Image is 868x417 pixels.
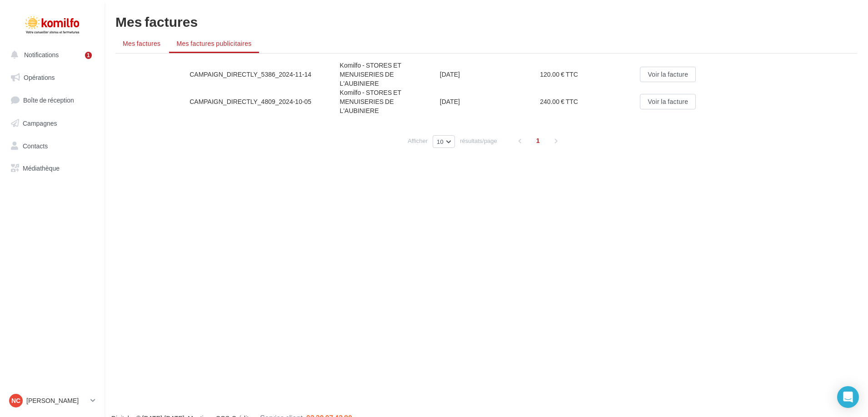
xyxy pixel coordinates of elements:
h1: Mes factures [115,15,857,28]
a: NC [PERSON_NAME] [7,392,97,409]
span: Afficher [408,137,428,145]
span: Contacts [23,142,48,149]
div: CAMPAIGN_DIRECTLY_5386_2024-11-14 [190,70,339,79]
a: Médiathèque [5,159,99,178]
div: [DATE] [440,70,540,79]
div: CAMPAIGN_DIRECTLY_4809_2024-10-05 [190,97,339,106]
button: Voir la facture [640,67,696,82]
button: 10 [433,135,455,148]
span: Boîte de réception [23,96,74,104]
span: 10 [437,138,444,145]
a: Campagnes [5,114,99,133]
span: NC [11,396,20,405]
button: Notifications 1 [5,45,95,64]
span: Mes factures [123,39,160,47]
div: Open Intercom Messenger [837,386,859,408]
button: Voir la facture [640,94,696,109]
p: [PERSON_NAME] [26,396,87,405]
div: 1 [85,52,92,59]
a: Contacts [5,137,99,156]
div: 240.00 € TTC [540,97,640,106]
span: Notifications [24,51,59,59]
div: [DATE] [440,97,540,106]
span: Médiathèque [23,164,60,172]
span: 1 [531,133,545,148]
span: Opérations [24,74,55,81]
a: Boîte de réception [5,90,99,110]
span: Campagnes [23,119,57,127]
a: Opérations [5,68,99,87]
div: 120.00 € TTC [540,70,640,79]
div: Komilfo - STORES ET MENUISERIES DE L'AUBINIERE [340,88,440,115]
span: résultats/page [460,137,497,145]
div: Komilfo - STORES ET MENUISERIES DE L'AUBINIERE [340,61,440,88]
